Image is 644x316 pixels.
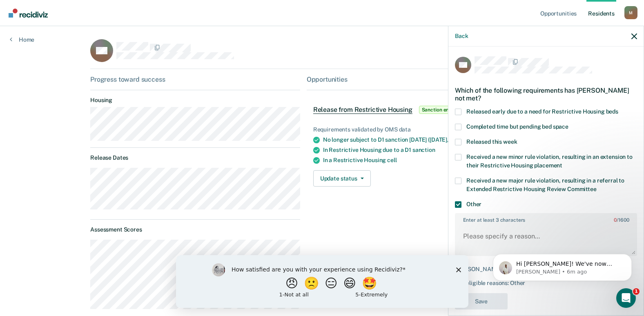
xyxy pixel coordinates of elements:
[412,147,435,153] span: sanction
[481,237,644,294] iframe: Intercom notifications message
[616,288,636,308] iframe: Intercom live chat
[624,6,637,19] div: M
[466,177,624,192] span: Received a new major rule violation, resulting in a referral to Extended Restrictive Housing Revi...
[90,76,300,83] div: Progress toward success
[466,123,568,130] span: Completed time but pending bed space
[624,6,637,19] button: Profile dropdown button
[633,288,640,295] span: 1
[614,217,629,223] span: / 1600
[323,136,547,143] div: No longer subject to D1 sanction [DATE] ([DATE],
[176,255,468,308] iframe: Survey by Kim from Recidiviz
[466,154,633,169] span: Received a new minor rule violation, resulting in an extension to their Restrictive Housing place...
[90,226,300,233] dt: Assessment Scores
[313,106,412,114] span: Release from Restrictive Housing
[313,126,547,133] div: Requirements validated by OMS data
[614,217,617,223] span: 0
[466,138,517,145] span: Released this week
[323,157,547,164] div: In a Restrictive Housing
[456,214,636,223] label: Enter at least 3 characters
[455,293,508,310] button: Save
[323,147,547,154] div: In Restrictive Housing due to a D1
[90,154,300,161] dt: Release Dates
[9,9,48,18] img: Recidiviz
[10,36,34,43] a: Home
[387,157,397,163] span: cell
[455,80,637,109] div: Which of the following requirements has [PERSON_NAME] not met?
[466,201,481,207] span: Other
[466,108,618,115] span: Released early due to a need for Restrictive Housing beds
[313,170,371,187] button: Update status
[307,76,554,83] div: Opportunities
[90,97,300,104] dt: Housing
[419,106,477,114] span: Sanction ended [DATE]
[455,33,468,40] button: Back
